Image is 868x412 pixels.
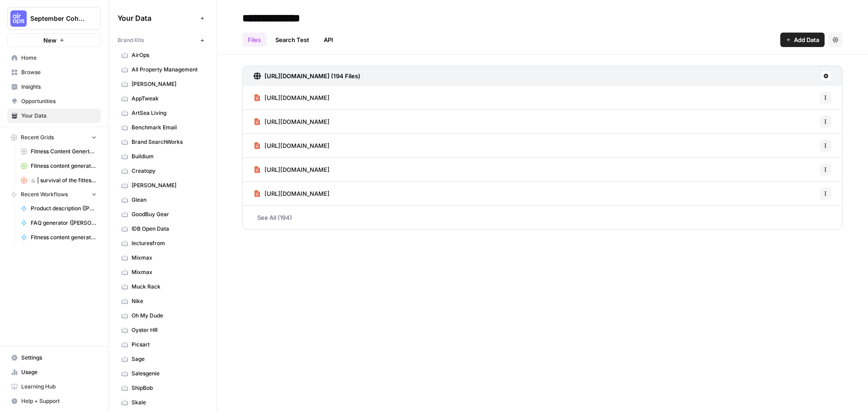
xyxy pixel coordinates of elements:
[118,149,208,164] a: Buildium
[132,297,203,305] span: Nike
[118,62,208,77] a: All Property Management
[270,33,315,47] a: Search Test
[118,193,208,207] a: Glean
[118,236,208,251] a: lecturesfrom
[21,133,54,142] span: Recent Grids
[132,95,203,103] span: AppTweak
[132,384,203,392] span: ShipBob
[118,178,208,193] a: [PERSON_NAME]
[264,71,360,81] h3: [URL][DOMAIN_NAME] (194 Files)
[132,239,203,247] span: lecturesfrom
[132,123,203,132] span: Benchmark Email
[132,167,203,175] span: Creatopy
[118,337,208,352] a: Picsart
[264,117,330,126] span: [URL][DOMAIN_NAME]
[118,251,208,265] a: Mixmax
[10,10,27,27] img: September Cohort Logo
[21,83,97,91] span: Insights
[118,207,208,222] a: GoodBuy Gear
[132,268,203,276] span: Mixmax
[31,219,97,227] span: FAQ generator ([PERSON_NAME])
[254,158,330,181] a: [URL][DOMAIN_NAME]
[132,312,203,320] span: Oh My Dude
[242,33,266,47] a: Files
[17,159,101,173] a: Fitness content generator ([PERSON_NAME])
[264,93,330,102] span: [URL][DOMAIN_NAME]
[118,279,208,294] a: Muck Rack
[132,138,203,146] span: Brand SearchWorks
[118,120,208,135] a: Benchmark Email
[7,109,101,123] a: Your Data
[118,222,208,236] a: IDB Open Data
[7,33,101,47] button: New
[118,323,208,337] a: Oyster HR
[21,383,97,391] span: Learning Hub
[118,91,208,106] a: AppTweak
[132,254,203,262] span: Mixmax
[118,294,208,308] a: Nike
[794,35,819,44] span: Add Data
[118,48,208,62] a: AirOps
[118,265,208,279] a: Mixmax
[21,190,68,199] span: Recent Workflows
[31,204,97,213] span: Product description ([PERSON_NAME])
[254,66,360,86] a: [URL][DOMAIN_NAME] (194 Files)
[7,131,101,144] button: Recent Grids
[31,176,97,185] span: ♨︎ | survival of the fittest ™ | ([PERSON_NAME])
[132,51,203,59] span: AirOps
[21,97,97,105] span: Opportunities
[21,368,97,376] span: Usage
[7,350,101,365] a: Settings
[132,225,203,233] span: IDB Open Data
[7,80,101,94] a: Insights
[132,181,203,189] span: [PERSON_NAME]
[43,36,57,45] span: New
[31,162,97,170] span: Fitness content generator ([PERSON_NAME])
[118,381,208,395] a: ShipBob
[254,182,330,205] a: [URL][DOMAIN_NAME]
[132,283,203,291] span: Muck Rack
[7,65,101,80] a: Browse
[7,365,101,379] a: Usage
[7,379,101,394] a: Learning Hub
[264,189,330,198] span: [URL][DOMAIN_NAME]
[254,110,330,133] a: [URL][DOMAIN_NAME]
[254,86,330,109] a: [URL][DOMAIN_NAME]
[242,206,843,229] a: See All (194)
[780,33,825,47] button: Add Data
[118,164,208,178] a: Creatopy
[7,188,101,201] button: Recent Workflows
[31,233,97,242] span: Fitness content generator ([PERSON_NAME])
[132,196,203,204] span: Glean
[21,54,97,62] span: Home
[118,366,208,381] a: Salesgenie
[17,144,101,159] a: Fitness Content Genertor ([PERSON_NAME])
[7,394,101,408] button: Help + Support
[17,201,101,216] a: Product description ([PERSON_NAME])
[17,230,101,245] a: Fitness content generator ([PERSON_NAME])
[7,51,101,65] a: Home
[264,141,330,150] span: [URL][DOMAIN_NAME]
[132,326,203,334] span: Oyster HR
[132,66,203,74] span: All Property Management
[17,216,101,230] a: FAQ generator ([PERSON_NAME])
[132,109,203,117] span: ArtSea Living
[132,80,203,88] span: [PERSON_NAME]
[118,106,208,120] a: ArtSea Living
[132,398,203,407] span: Skale
[132,152,203,161] span: Buildium
[118,13,197,24] span: Your Data
[31,147,97,156] span: Fitness Content Genertor ([PERSON_NAME])
[118,135,208,149] a: Brand SearchWorks
[118,308,208,323] a: Oh My Dude
[118,77,208,91] a: [PERSON_NAME]
[118,36,144,44] span: Brand Kits
[132,341,203,349] span: Picsart
[30,14,85,23] span: September Cohort
[21,397,97,405] span: Help + Support
[132,210,203,218] span: GoodBuy Gear
[118,352,208,366] a: Sage
[21,68,97,76] span: Browse
[21,112,97,120] span: Your Data
[7,94,101,109] a: Opportunities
